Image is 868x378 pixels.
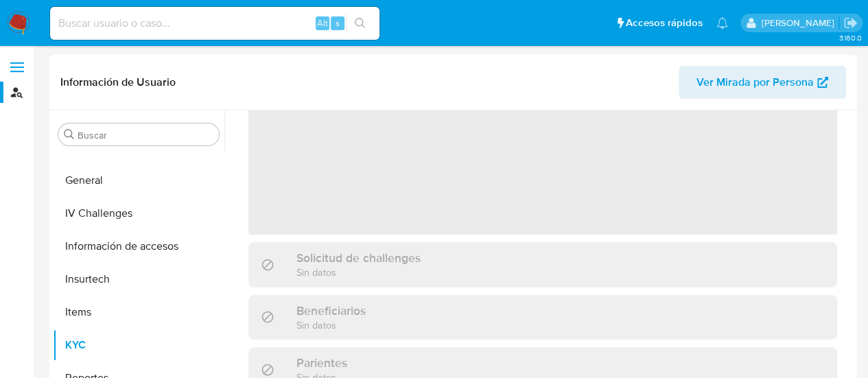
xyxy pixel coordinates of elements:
button: Información de accesos [53,230,224,263]
button: IV Challenges [53,197,224,230]
button: search-icon [346,14,374,33]
h1: Información de Usuario [60,75,176,89]
h3: Parientes [296,355,347,370]
span: Accesos rápidos [626,16,703,30]
h3: Beneficiarios [296,303,366,318]
div: Solicitud de challengesSin datos [248,242,837,287]
p: Sin datos [296,265,421,279]
button: General [53,164,224,197]
span: Alt [317,16,328,29]
h3: Solicitud de challenges [296,250,421,265]
button: Items [53,296,224,329]
span: ‌ [248,63,837,235]
a: Salir [843,16,858,30]
span: s [336,16,340,29]
button: Ver Mirada por Persona [679,66,846,99]
button: Insurtech [53,263,224,296]
p: federico.dibella@mercadolibre.com [761,16,838,29]
input: Buscar usuario o caso... [50,14,379,32]
input: Buscar [78,129,213,141]
p: Sin datos [296,318,366,331]
span: Ver Mirada por Persona [696,66,814,99]
div: BeneficiariosSin datos [248,295,837,340]
button: Buscar [64,129,75,140]
button: KYC [53,329,224,362]
a: Notificaciones [716,17,728,29]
